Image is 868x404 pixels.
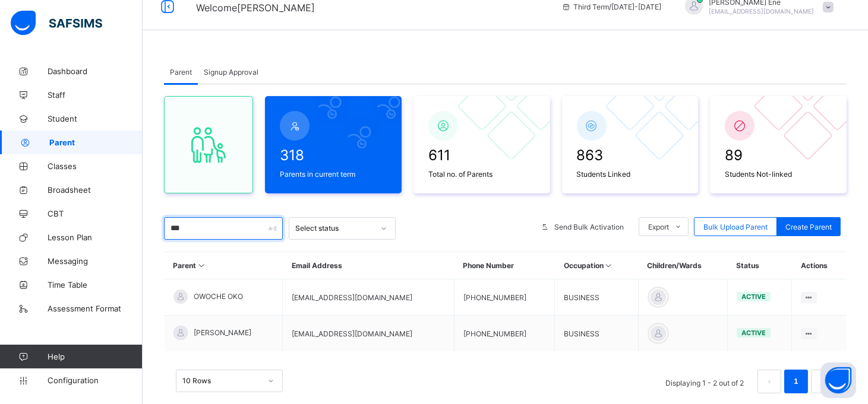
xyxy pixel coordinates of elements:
img: safsims [11,11,102,36]
th: Children/Wards [638,252,727,279]
span: [EMAIL_ADDRESS][DOMAIN_NAME] [709,8,814,15]
span: OWOCHE OKO [194,292,243,301]
td: BUSINESS [555,316,638,352]
span: Broadsheet [48,185,143,195]
span: Welcome [PERSON_NAME] [196,2,315,14]
span: Classes [48,161,143,171]
span: Students Not-linked [725,170,832,179]
span: Parents in current term [280,170,387,179]
span: Signup Approval [204,68,258,77]
div: 10 Rows [182,377,261,386]
th: Phone Number [454,252,555,279]
span: CBT [48,209,143,218]
li: 上一页 [757,370,781,393]
td: [PHONE_NUMBER] [454,316,555,352]
div: Select status [295,224,374,233]
span: 318 [280,147,387,164]
span: Parent [49,138,143,147]
span: Staff [48,90,143,100]
td: BUSINESS [555,279,638,316]
span: active [741,292,766,301]
span: Dashboard [48,66,143,76]
span: session/term information [561,2,661,11]
th: Actions [792,252,847,279]
span: [PERSON_NAME] [194,328,251,337]
span: Send Bulk Activation [554,222,624,231]
span: Student [48,114,143,123]
i: Sort in Ascending Order [197,261,207,270]
th: Email Address [283,252,454,279]
span: Total no. of Parents [428,170,535,179]
span: Time Table [48,280,143,290]
button: next page [811,370,835,393]
td: [EMAIL_ADDRESS][DOMAIN_NAME] [283,316,454,352]
li: 下一页 [811,370,835,393]
span: Create Parent [785,222,832,231]
li: 1 [784,370,808,393]
span: 863 [577,147,684,164]
li: Displaying 1 - 2 out of 2 [656,370,753,393]
span: active [741,329,766,337]
span: Messaging [48,256,143,266]
span: Lesson Plan [48,233,143,242]
span: Export [648,222,669,231]
td: [EMAIL_ADDRESS][DOMAIN_NAME] [283,279,454,316]
button: prev page [757,370,781,393]
th: Parent [165,252,283,279]
i: Sort in Ascending Order [604,261,614,270]
span: Help [48,352,142,361]
span: 611 [428,147,535,164]
th: Status [727,252,791,279]
th: Occupation [555,252,638,279]
a: 1 [790,374,801,389]
span: Configuration [48,376,142,385]
td: [PHONE_NUMBER] [454,279,555,316]
span: 89 [725,147,832,164]
span: Parent [170,68,192,77]
button: Open asap [820,362,856,398]
span: Bulk Upload Parent [703,222,768,231]
span: Assessment Format [48,304,143,313]
span: Students Linked [577,170,684,179]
